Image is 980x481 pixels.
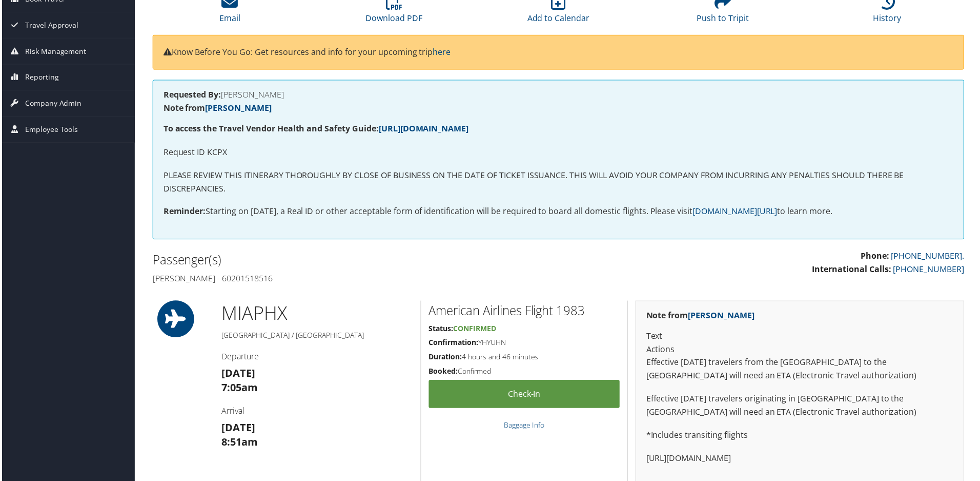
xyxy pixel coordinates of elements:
[428,353,462,363] strong: Duration:
[689,311,756,322] a: [PERSON_NAME]
[378,123,468,134] a: [URL][DOMAIN_NAME]
[220,382,257,396] strong: 7:05am
[162,146,955,160] p: Request ID KCPX
[162,206,955,219] p: Starting on [DATE], a Real ID or other acceptable form of identification will be required to boar...
[204,103,271,114] a: [PERSON_NAME]
[162,89,220,101] strong: Requested By:
[162,206,205,218] strong: Reminder:
[693,206,779,218] a: [DOMAIN_NAME][URL]
[647,454,955,467] p: [URL][DOMAIN_NAME]
[162,91,955,99] h4: [PERSON_NAME]
[220,302,413,328] h1: MIA PHX
[162,46,955,59] p: Know Before You Go: Get resources and info for your upcoming trip
[220,422,254,436] strong: [DATE]
[220,437,257,451] strong: 8:51am
[23,65,57,90] span: Reporting
[428,339,478,349] strong: Confirmation:
[162,103,271,114] strong: Note from
[162,123,468,134] strong: To access the Travel Vendor Health and Safety Guide:
[23,39,85,64] span: Risk Management
[647,394,955,420] p: Effective [DATE] travelers originating in [GEOGRAPHIC_DATA] to the [GEOGRAPHIC_DATA] will need an...
[453,325,496,335] span: Confirmed
[647,311,756,322] strong: Note from
[23,117,76,143] span: Employee Tools
[23,91,80,117] span: Company Admin
[428,368,458,377] strong: Booked:
[220,332,413,342] h5: [GEOGRAPHIC_DATA] / [GEOGRAPHIC_DATA]
[151,274,551,285] h4: [PERSON_NAME] - 60201518516
[428,353,620,363] h5: 4 hours and 46 minutes
[162,169,955,196] p: PLEASE REVIEW THIS ITINERARY THOROUGHLY BY CLOSE OF BUSINESS ON THE DATE OF TICKET ISSUANCE. THIS...
[428,303,620,321] h2: American Airlines Flight 1983
[220,407,413,418] h4: Arrival
[647,431,955,444] p: *Includes transiting flights
[433,46,451,57] a: here
[895,264,966,276] a: [PHONE_NUMBER]
[23,12,77,38] span: Travel Approval
[428,339,620,349] h5: YHYUHN
[428,368,620,378] h5: Confirmed
[220,368,254,381] strong: [DATE]
[893,251,966,262] a: [PHONE_NUMBER].
[428,325,453,335] strong: Status:
[647,331,955,383] p: Text Actions Effective [DATE] travelers from the [GEOGRAPHIC_DATA] to the [GEOGRAPHIC_DATA] will ...
[862,251,891,262] strong: Phone:
[428,381,620,410] a: Check-in
[220,352,413,363] h4: Departure
[813,264,893,276] strong: International Calls:
[151,252,551,270] h2: Passenger(s)
[504,421,545,431] a: Baggage Info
